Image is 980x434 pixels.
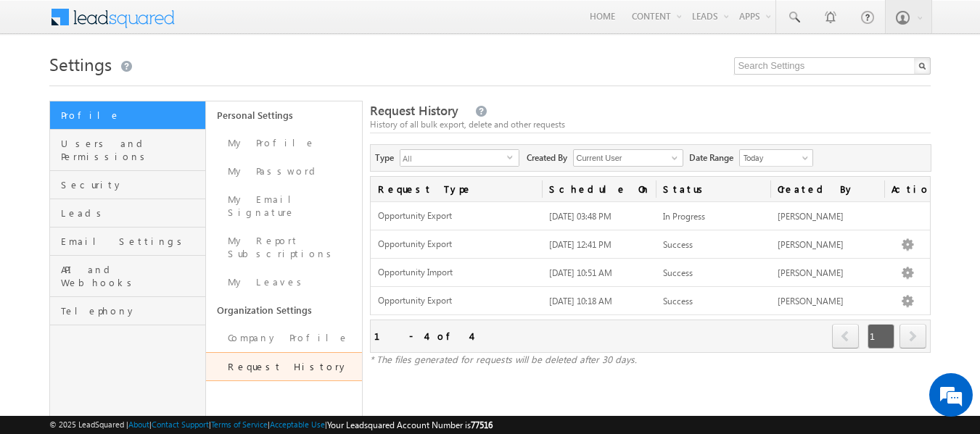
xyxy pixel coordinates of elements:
span: Settings [49,52,112,75]
div: History of all bulk export, delete and other requests [370,118,931,131]
a: API and Webhooks [50,256,205,297]
a: Acceptable Use [270,420,325,429]
span: Security [61,178,202,191]
span: Date Range [689,149,739,164]
span: Opportunity Export [378,295,535,307]
a: Organization Settings [206,296,362,324]
div: All [400,149,519,167]
a: prev [832,325,860,349]
span: next [899,324,926,349]
span: Success [663,296,693,306]
a: Terms of Service [211,420,268,429]
a: Email Settings [50,228,205,256]
span: Leads [61,206,202,220]
span: Created By [527,149,573,164]
a: Status [656,177,770,201]
span: Telephony [61,304,202,317]
a: Company Profile [206,324,362,352]
a: Personal Settings [206,101,362,129]
a: Telephony [50,297,205,325]
span: prev [832,324,859,349]
span: Actions [884,177,930,201]
span: [PERSON_NAME] [778,211,844,222]
span: [PERSON_NAME] [778,296,844,306]
span: All [400,150,507,166]
span: 77516 [471,420,493,430]
span: [DATE] 10:18 AM [549,296,612,306]
span: [PERSON_NAME] [778,239,844,250]
span: Type [375,149,400,164]
a: About [128,420,149,429]
input: Type to Search [573,149,683,167]
span: [PERSON_NAME] [778,267,844,278]
a: Request Type [371,177,542,201]
span: Email Settings [61,235,202,248]
span: In Progress [663,211,705,222]
a: My Email Signature [206,185,362,227]
a: Schedule On [542,177,656,201]
a: Contact Support [152,420,209,429]
a: Profile [50,101,205,130]
span: [DATE] 10:51 AM [549,267,612,278]
a: Security [50,171,205,199]
span: Profile [61,109,202,122]
span: select [507,154,519,160]
span: Users and Permissions [61,137,202,163]
span: 1 [868,324,894,349]
span: [DATE] 12:41 PM [549,239,612,250]
a: next [899,325,926,349]
a: My Report Subscriptions [206,227,362,268]
span: Your Leadsquared Account Number is [327,420,493,430]
a: Today [739,149,813,167]
a: Request History [206,352,362,381]
a: My Leaves [206,268,362,296]
span: Success [663,239,693,250]
a: Users and Permissions [50,130,205,171]
span: Success [663,267,693,278]
span: © 2025 LeadSquared | | | | | [49,418,493,432]
span: Opportunity Export [378,210,535,222]
span: Request History [370,102,458,119]
a: Created By [770,177,885,201]
input: Search Settings [734,57,931,75]
span: Opportunity Export [378,238,535,251]
span: * The files generated for requests will be deleted after 30 days. [370,353,637,365]
span: Opportunity Import [378,267,535,279]
span: API and Webhooks [61,263,202,289]
span: Today [740,151,809,164]
span: [DATE] 03:48 PM [549,211,612,222]
a: My Password [206,157,362,185]
a: My Profile [206,129,362,157]
a: Show All Items [664,151,682,165]
div: 1 - 4 of 4 [374,327,471,344]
